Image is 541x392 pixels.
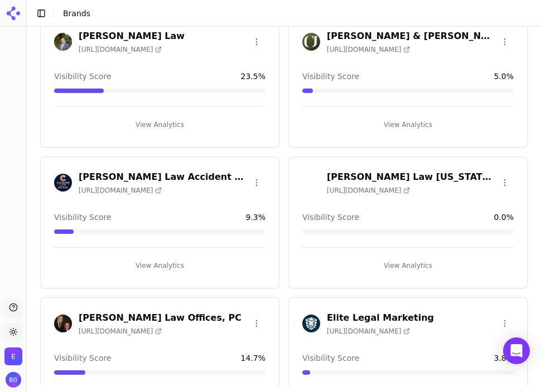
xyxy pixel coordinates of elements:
[6,372,21,388] button: Open user button
[54,212,111,223] span: Visibility Score
[4,347,22,365] button: Open organization switcher
[302,257,514,275] button: View Analytics
[327,186,410,195] span: [URL][DOMAIN_NAME]
[241,71,265,82] span: 23.5 %
[54,315,72,332] img: Crossman Law Offices, PC
[54,257,265,275] button: View Analytics
[327,30,496,43] h3: [PERSON_NAME] & [PERSON_NAME]
[54,352,111,364] span: Visibility Score
[494,352,514,364] span: 3.8 %
[302,174,320,192] img: Colburn Law Washington Dog Bite
[79,30,185,43] h3: [PERSON_NAME] Law
[302,33,320,51] img: Cohen & Jaffe
[79,311,241,325] h3: [PERSON_NAME] Law Offices, PC
[241,352,265,364] span: 14.7 %
[4,347,22,365] img: Elite Legal Marketing
[302,212,359,223] span: Visibility Score
[494,212,514,223] span: 0.0 %
[79,327,162,336] span: [URL][DOMAIN_NAME]
[63,8,510,19] nav: breadcrumb
[302,315,320,332] img: Elite Legal Marketing
[327,45,410,54] span: [URL][DOMAIN_NAME]
[503,337,530,364] div: Open Intercom Messenger
[327,311,434,325] h3: Elite Legal Marketing
[6,372,21,388] img: Brian Gomez
[79,170,248,184] h3: [PERSON_NAME] Law Accident & Injury Lawyers
[302,352,359,364] span: Visibility Score
[54,71,111,82] span: Visibility Score
[302,71,359,82] span: Visibility Score
[245,212,265,223] span: 9.3 %
[327,327,410,336] span: [URL][DOMAIN_NAME]
[79,186,162,195] span: [URL][DOMAIN_NAME]
[302,116,514,134] button: View Analytics
[79,45,162,54] span: [URL][DOMAIN_NAME]
[327,170,496,184] h3: [PERSON_NAME] Law [US_STATE] [MEDICAL_DATA]
[494,71,514,82] span: 5.0 %
[54,33,72,51] img: Cannon Law
[63,9,90,18] span: Brands
[54,116,265,134] button: View Analytics
[54,174,72,192] img: Colburn Law Accident & Injury Lawyers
